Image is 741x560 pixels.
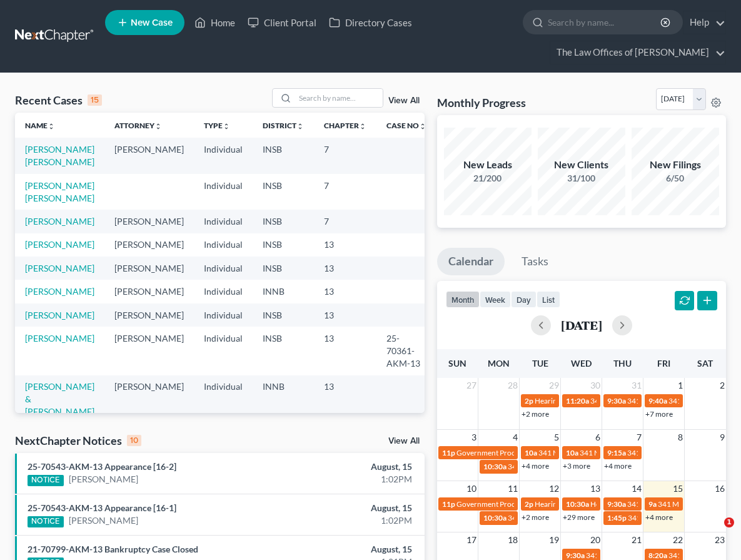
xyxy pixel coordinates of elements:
span: Government Proof of Claim due - [PERSON_NAME] - 1:25-bk-10114 [456,448,679,457]
td: [PERSON_NAME] [104,233,194,257]
span: 10a [566,448,578,457]
td: INNB [253,280,314,303]
span: 5 [553,430,560,445]
a: [PERSON_NAME] [25,333,94,344]
span: 10:30a [566,499,589,509]
span: 29 [548,378,560,393]
td: Individual [194,327,253,375]
h2: [DATE] [561,318,602,332]
span: 9a [648,499,657,509]
i: unfold_more [419,123,426,130]
div: 1:02PM [292,473,412,486]
div: NOTICE [28,516,64,527]
span: 30 [589,378,602,393]
span: 341 Meeting for [PERSON_NAME] [627,396,740,405]
a: View All [388,437,420,445]
div: New Filings [632,158,719,172]
a: +7 more [645,409,673,419]
a: Nameunfold_more [25,121,55,130]
div: August, 15 [292,502,412,514]
span: 6 [594,430,602,445]
a: +3 more [563,461,590,471]
span: 341 Meeting for [PERSON_NAME] [586,551,698,560]
span: Tue [532,358,548,369]
a: [PERSON_NAME] [25,310,94,320]
td: INSB [253,257,314,280]
span: Wed [571,358,592,369]
span: 341 Meeting for [PERSON_NAME] & [PERSON_NAME] [508,462,687,471]
td: Individual [194,174,253,210]
span: 27 [465,378,478,393]
span: 28 [507,378,519,393]
a: [PERSON_NAME] [25,286,94,297]
td: [PERSON_NAME] [104,210,194,233]
td: INSB [253,174,314,210]
td: INNB [253,375,314,424]
a: [PERSON_NAME] & [PERSON_NAME] [25,381,94,417]
a: Districtunfold_more [263,121,304,130]
td: Individual [194,138,253,173]
span: 341 Meeting for [PERSON_NAME] [590,396,703,405]
a: +4 more [604,461,632,471]
td: [PERSON_NAME] [104,138,194,173]
span: Sun [448,358,466,369]
span: 3 [470,430,478,445]
div: August, 15 [292,461,412,473]
a: Typeunfold_more [204,121,230,130]
a: [PERSON_NAME] [69,514,138,527]
span: 341 Meeting for [PERSON_NAME] [538,448,651,457]
i: unfold_more [48,123,55,130]
td: INSB [253,233,314,257]
span: 9 [718,430,726,445]
a: Directory Cases [323,11,418,34]
span: 9:40a [648,396,667,405]
span: 10:30a [483,513,507,522]
span: 341 Meeting for [PERSON_NAME] [627,499,740,509]
i: unfold_more [154,123,162,130]
td: Individual [194,280,253,303]
a: 25-70543-AKM-13 Appearance [16-1] [28,502,176,513]
span: 2 [718,378,726,393]
td: INSB [253,327,314,375]
a: 21-70799-AKM-13 Bankruptcy Case Closed [28,544,198,554]
td: INSB [253,210,314,233]
span: 31 [630,378,643,393]
span: 7 [635,430,643,445]
a: [PERSON_NAME] [PERSON_NAME] [25,180,94,203]
div: NextChapter Notices [15,433,141,448]
span: 9:30a [607,499,626,509]
div: New Clients [538,158,625,172]
input: Search by name... [548,11,662,34]
td: [PERSON_NAME] [104,327,194,375]
a: [PERSON_NAME] [25,263,94,273]
span: 14 [630,481,643,496]
div: 21/200 [444,172,532,185]
td: [PERSON_NAME] [104,303,194,327]
span: Thu [613,358,632,369]
a: +2 more [522,409,549,419]
span: 8 [677,430,684,445]
span: Fri [657,358,670,369]
td: Individual [194,375,253,424]
span: 16 [713,481,726,496]
span: 11p [442,499,455,509]
span: 20 [589,532,602,547]
a: [PERSON_NAME] [25,216,94,227]
span: 2p [525,396,533,405]
a: Chapterunfold_more [324,121,366,130]
div: 1:02PM [292,514,412,527]
div: NOTICE [28,475,64,486]
span: Hearing for [PERSON_NAME] [535,396,632,405]
span: 17 [465,532,478,547]
i: unfold_more [296,123,304,130]
a: Attorneyunfold_more [114,121,162,130]
button: list [537,291,560,308]
td: [PERSON_NAME] [104,280,194,303]
a: The Law Offices of [PERSON_NAME] [550,41,725,64]
a: View All [388,96,420,105]
i: unfold_more [223,123,230,130]
td: INSB [253,303,314,327]
span: Mon [488,358,510,369]
span: 341 Meeting for [PERSON_NAME] [628,513,740,522]
a: +2 more [522,512,549,522]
